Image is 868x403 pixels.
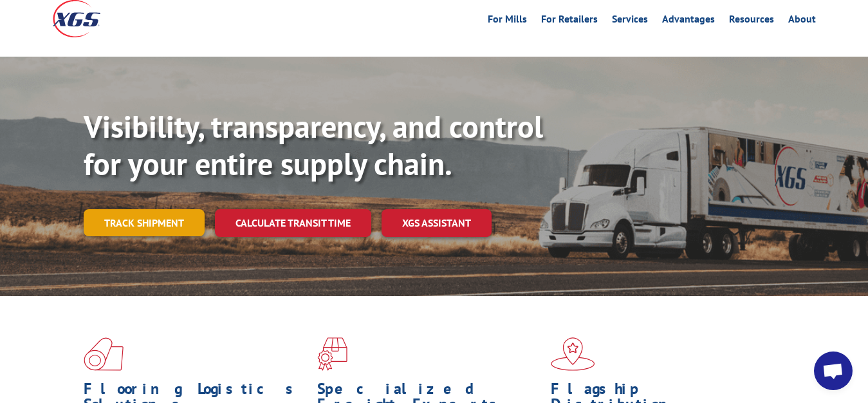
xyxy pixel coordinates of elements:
[488,14,527,28] a: For Mills
[84,337,124,371] img: xgs-icon-total-supply-chain-intelligence-red
[215,209,371,237] a: Calculate transit time
[317,337,347,371] img: xgs-icon-focused-on-flooring-red
[814,351,853,390] div: Open chat
[729,14,774,28] a: Resources
[662,14,715,28] a: Advantages
[84,106,543,183] b: Visibility, transparency, and control for your entire supply chain.
[382,209,492,237] a: XGS ASSISTANT
[541,14,598,28] a: For Retailers
[788,14,816,28] a: About
[84,209,205,236] a: Track shipment
[612,14,648,28] a: Services
[551,337,595,371] img: xgs-icon-flagship-distribution-model-red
